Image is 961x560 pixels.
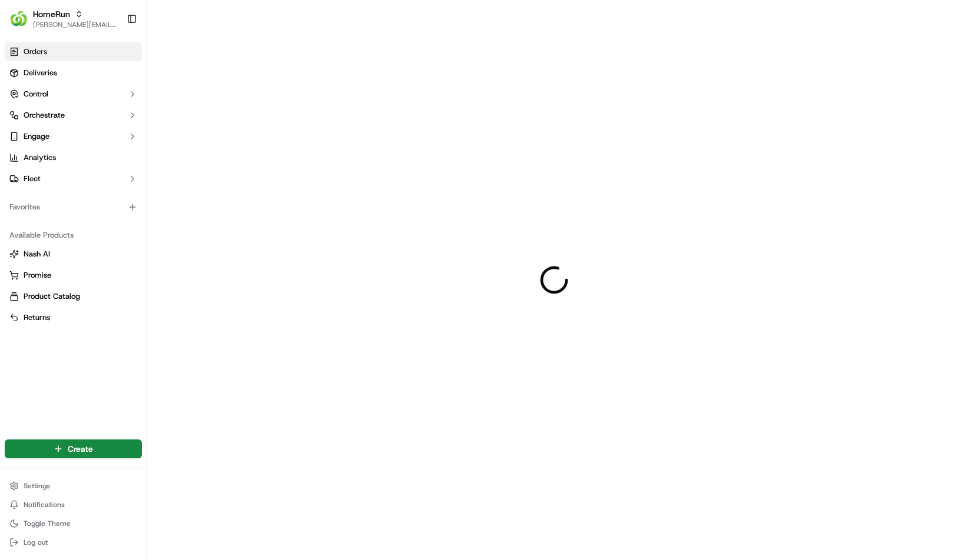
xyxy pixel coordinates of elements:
[5,127,142,146] button: Engage
[5,85,142,104] button: Control
[24,312,50,323] span: Returns
[5,5,122,33] button: HomeRunHomeRun[PERSON_NAME][EMAIL_ADDRESS][DOMAIN_NAME]
[33,20,117,29] button: [PERSON_NAME][EMAIL_ADDRESS][DOMAIN_NAME]
[5,64,142,82] a: Deliveries
[9,291,137,302] a: Product Catalog
[24,481,50,491] span: Settings
[9,9,28,28] img: HomeRun
[24,152,56,163] span: Analytics
[5,245,142,264] button: Nash AI
[24,500,65,509] span: Notifications
[5,42,142,61] a: Orders
[5,496,142,513] button: Notifications
[24,110,65,121] span: Orchestrate
[5,148,142,167] a: Analytics
[24,131,49,142] span: Engage
[5,169,142,188] button: Fleet
[9,249,137,259] a: Nash AI
[9,312,137,323] a: Returns
[24,538,48,547] span: Log out
[5,106,142,125] button: Orchestrate
[5,515,142,532] button: Toggle Theme
[5,266,142,285] button: Promise
[24,174,41,184] span: Fleet
[5,439,142,458] button: Create
[5,534,142,551] button: Log out
[5,478,142,494] button: Settings
[9,270,137,281] a: Promise
[24,249,50,259] span: Nash AI
[24,68,57,78] span: Deliveries
[5,287,142,306] button: Product Catalog
[5,226,142,245] div: Available Products
[5,198,142,216] div: Favorites
[33,8,70,20] button: HomeRun
[24,89,48,99] span: Control
[24,519,71,528] span: Toggle Theme
[24,291,80,302] span: Product Catalog
[24,46,47,57] span: Orders
[24,270,51,281] span: Promise
[68,443,93,455] span: Create
[5,308,142,327] button: Returns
